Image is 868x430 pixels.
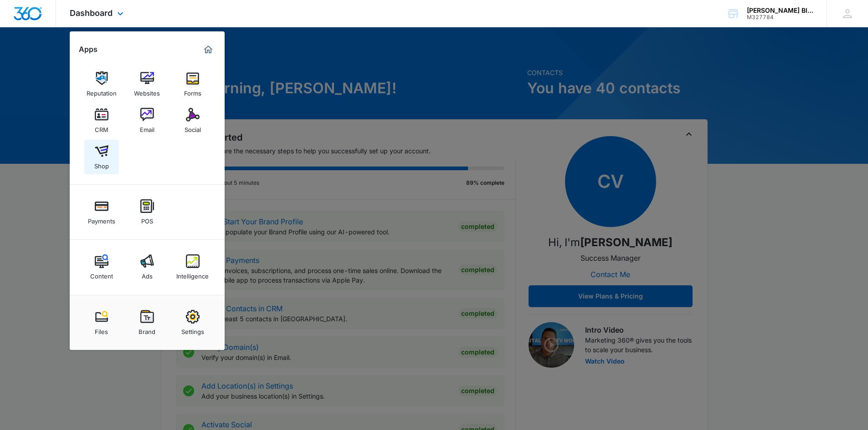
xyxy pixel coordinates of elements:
a: CRM [84,103,119,138]
span: Dashboard [70,8,113,18]
a: Forms [175,67,210,101]
div: Ads [142,268,153,280]
a: Intelligence [175,250,210,284]
a: Ads [130,250,164,284]
a: Settings [175,305,210,340]
div: CRM [95,121,108,133]
div: account id [747,14,813,20]
a: Email [130,103,164,138]
a: Files [84,305,119,340]
a: Shop [84,140,119,174]
div: Payments [88,213,115,225]
h2: Apps [79,45,98,54]
div: account name [747,7,813,14]
div: Settings [181,324,204,335]
div: Websites [134,85,160,97]
div: Files [95,324,108,335]
a: Content [84,250,119,284]
div: Email [140,121,154,133]
div: Intelligence [176,268,209,280]
div: POS [141,213,153,225]
a: Brand [130,305,164,340]
div: Shop [94,158,109,170]
a: POS [130,195,164,229]
div: Social [185,121,201,133]
a: Websites [130,67,164,101]
a: Marketing 360® Dashboard [201,42,216,57]
a: Reputation [84,67,119,101]
div: Forms [184,85,201,97]
div: Reputation [87,85,117,97]
div: Brand [139,324,155,335]
a: Social [175,103,210,138]
div: Content [90,268,113,280]
a: Payments [84,195,119,229]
